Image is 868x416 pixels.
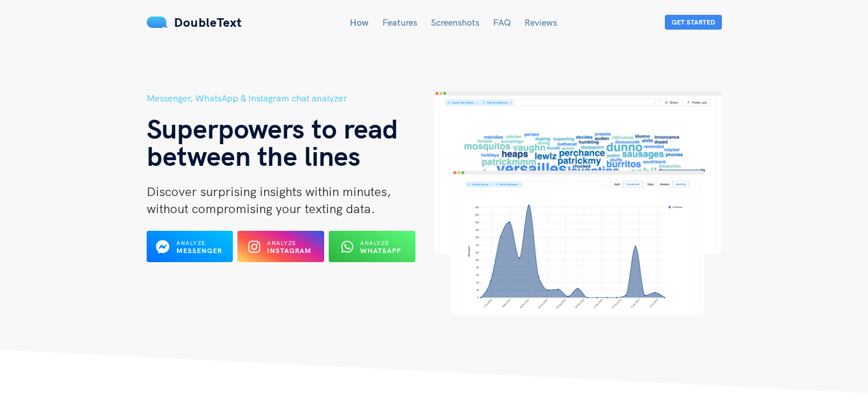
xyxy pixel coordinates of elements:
[147,201,375,217] span: without compromising your texting data.
[147,111,398,145] span: Superpowers to read
[665,15,722,30] button: Get Started
[350,17,369,28] a: How
[329,231,415,262] button: Analyze WhatsApp
[176,239,205,247] span: Analyze
[237,246,324,256] a: Analyze Instagram
[176,246,222,255] b: Messenger
[431,17,479,28] a: Screenshots
[147,246,233,256] a: Analyze Messenger
[524,17,557,28] a: Reviews
[360,246,401,255] b: WhatsApp
[174,14,242,30] span: DoubleText
[147,231,233,262] button: Analyze Messenger
[493,17,511,28] a: FAQ
[147,17,168,28] img: mS3x8y1f88AAAAABJRU5ErkJggg==
[237,231,324,262] button: Analyze Instagram
[382,17,417,28] a: Features
[267,239,296,247] span: Analyze
[434,91,722,315] img: hero
[147,14,242,30] a: DoubleText
[147,91,434,105] h5: Messenger, WhatsApp & Instagram chat analyzer
[360,239,389,247] span: Analyze
[147,138,361,173] span: between the lines
[147,183,391,199] span: Discover surprising insights within minutes,
[329,246,415,256] a: Analyze WhatsApp
[267,246,312,255] b: Instagram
